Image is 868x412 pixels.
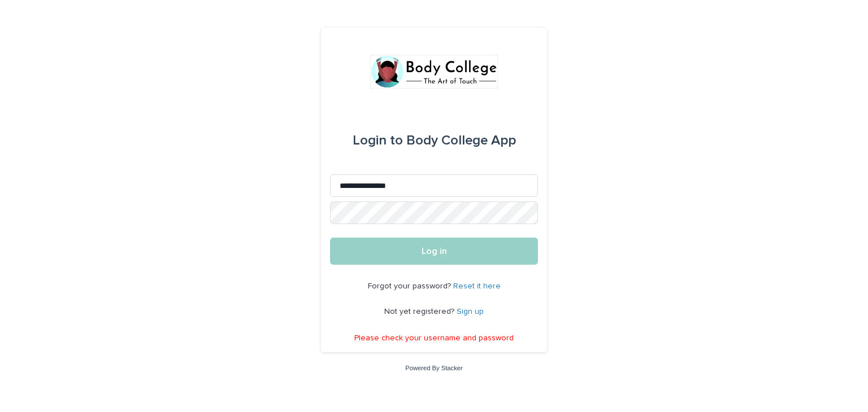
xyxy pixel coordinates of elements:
a: Sign up [457,308,484,315]
span: Log in [422,247,447,256]
a: Reset it here [453,282,501,290]
button: Log in [330,238,538,265]
span: Not yet registered? [384,308,457,315]
span: Forgot your password? [368,282,453,290]
a: Powered By Stacker [405,365,462,371]
p: Please check your username and password [354,334,514,343]
img: xvtzy2PTuGgGH0xbwGb2 [370,55,497,89]
span: Login to [353,134,403,147]
div: Body College App [353,125,516,156]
